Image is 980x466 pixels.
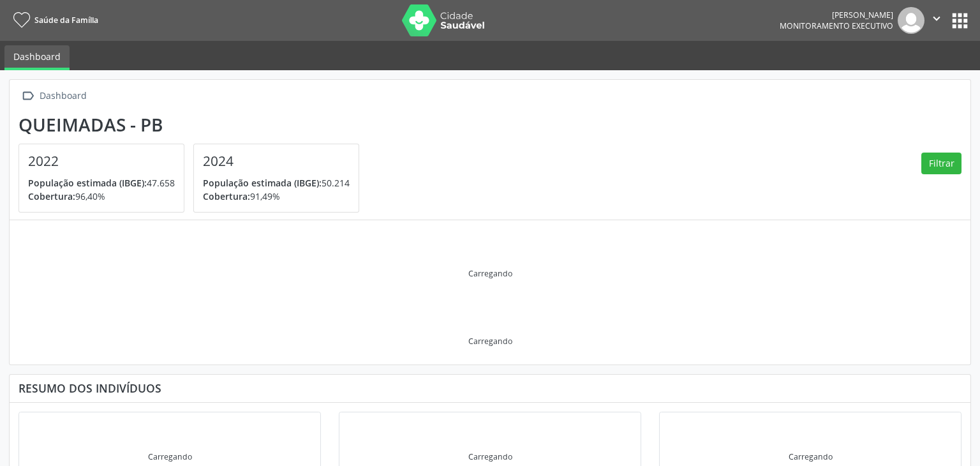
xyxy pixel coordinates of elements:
[930,11,944,26] i: 
[203,177,322,189] span: População estimada (IBGE):
[921,153,961,174] button: Filtrar
[203,153,350,169] h4: 2024
[148,451,192,462] div: Carregando
[28,190,175,203] p: 96,40%
[28,176,175,190] p: 47.658
[203,190,350,203] p: 91,49%
[28,177,147,189] span: População estimada (IBGE):
[780,20,893,31] span: Monitoramento Executivo
[203,176,350,190] p: 50.214
[19,381,961,395] div: Resumo dos indivíduos
[203,190,250,202] span: Cobertura:
[924,7,949,34] button: 
[4,45,70,70] a: Dashboard
[19,87,89,105] a:  Dashboard
[28,153,175,169] h4: 2022
[19,87,37,105] i: 
[468,268,512,279] div: Carregando
[9,10,98,31] a: Saúde da Família
[19,114,368,135] div: Queimadas - PB
[37,87,89,105] div: Dashboard
[28,190,75,202] span: Cobertura:
[898,7,924,34] img: img
[949,10,971,32] button: apps
[468,451,512,462] div: Carregando
[780,10,893,20] div: [PERSON_NAME]
[468,336,512,347] div: Carregando
[789,451,833,462] div: Carregando
[34,15,98,26] span: Saúde da Família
